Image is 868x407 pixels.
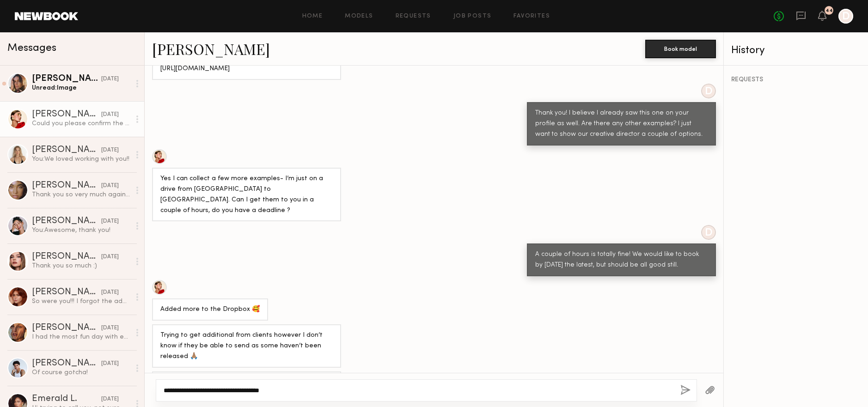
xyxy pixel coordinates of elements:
div: [DATE] [101,324,119,333]
button: Book model [645,40,716,58]
div: History [731,45,861,56]
div: Yes I can collect a few more examples- I’m just on a drive from [GEOGRAPHIC_DATA] to [GEOGRAPHIC_... [160,174,333,216]
div: [DATE] [101,395,119,404]
div: 44 [825,8,833,13]
div: [DATE] [101,110,119,119]
a: Requests [396,13,431,19]
div: [PERSON_NAME] [32,110,101,119]
a: Home [302,13,323,19]
div: Thank you! I believe I already saw this one on your profile as well. Are there any other examples... [535,108,708,140]
div: Thank you so very much again for having me! x [32,190,130,199]
div: A couple of hours is totally fine! We would like to book by [DATE] the latest, but should be all ... [535,249,708,271]
div: Unread: Image [32,84,130,92]
div: [DATE] [101,75,119,84]
div: Thank you so much :) [32,261,130,270]
div: [PERSON_NAME] [32,74,101,84]
div: [PERSON_NAME] [32,359,101,368]
div: [DATE] [101,288,119,297]
div: [DATE] [101,253,119,261]
div: [DATE] [101,359,119,368]
span: Messages [7,43,56,54]
div: [PERSON_NAME] [32,217,101,226]
div: [PERSON_NAME] [32,323,101,333]
div: Added more to the Dropbox 🥰 [160,304,260,315]
div: You: We loved working with you!! [32,155,130,164]
div: Emerald L. [32,395,101,404]
div: REQUESTS [731,77,861,83]
div: [DATE] [101,146,119,155]
a: [PERSON_NAME] [152,39,270,59]
a: Models [345,13,373,19]
a: Job Posts [453,13,492,19]
div: Of course gotcha! [32,368,130,377]
div: [DATE] [101,217,119,226]
a: Favorites [513,13,550,19]
div: So were you!!! I forgot the add the manicure to the expenses, is there a way to reimburse it stil... [32,297,130,306]
a: D [838,9,853,24]
div: [DATE] [101,182,119,190]
div: [PERSON_NAME] [32,181,101,190]
div: I had the most fun day with everyone! Thank you so much for having me. You guys are so amazing an... [32,333,130,341]
div: Trying to get additional from clients however I don’t know if they be able to send as some haven’... [160,330,333,362]
div: [PERSON_NAME] [32,252,101,261]
div: [PERSON_NAME] [32,288,101,297]
div: Could you please confirm the rate for this particular project ✨ [32,119,130,128]
a: Book model [645,44,716,52]
div: [PERSON_NAME] [32,146,101,155]
div: You: Awesome, thank you! [32,226,130,235]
